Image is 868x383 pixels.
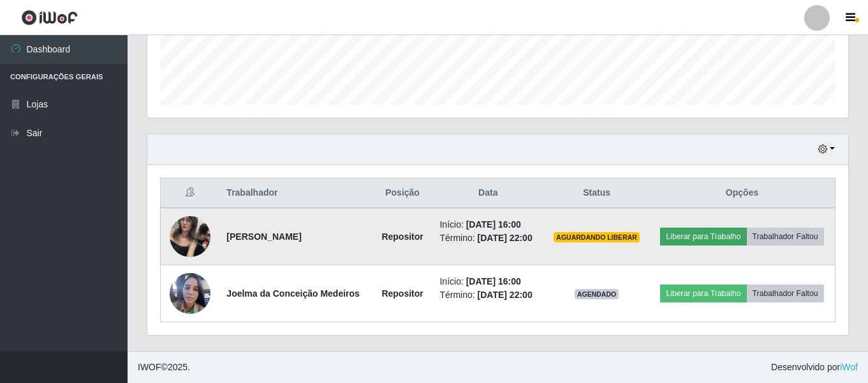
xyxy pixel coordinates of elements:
button: Liberar para Trabalho [660,228,746,246]
strong: Repositor [381,231,423,242]
a: iWof [840,362,858,372]
li: Término: [439,231,536,245]
li: Início: [439,275,536,288]
time: [DATE] 22:00 [478,290,533,300]
th: Data [432,178,544,208]
strong: Repositor [381,288,423,299]
time: [DATE] 16:00 [466,219,521,230]
span: AGENDADO [575,289,619,299]
th: Posição [373,178,432,208]
strong: Joelma da Conceição Medeiros [226,288,360,299]
button: Trabalhador Faltou [747,285,824,302]
strong: [PERSON_NAME] [226,231,301,242]
time: [DATE] 22:00 [478,233,533,243]
span: IWOF [138,362,161,372]
span: AGUARDANDO LIBERAR [554,232,640,242]
img: CoreUI Logo [21,10,78,26]
span: © 2025 . [138,361,190,374]
span: Desenvolvido por [771,361,858,374]
button: Liberar para Trabalho [660,285,746,302]
li: Início: [439,218,536,231]
button: Trabalhador Faltou [747,228,824,246]
th: Trabalhador [219,178,372,208]
img: 1628262185809.jpeg [170,209,210,263]
img: 1754014885727.jpeg [170,266,210,321]
li: Término: [439,288,536,302]
th: Status [544,178,649,208]
time: [DATE] 16:00 [466,276,521,286]
th: Opções [649,178,835,208]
